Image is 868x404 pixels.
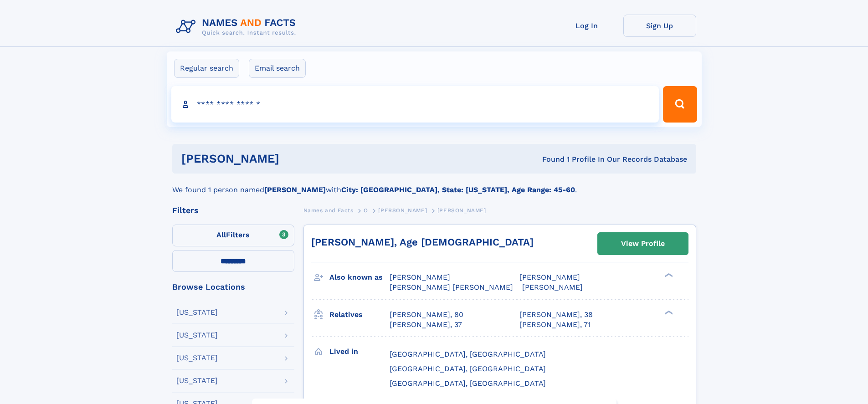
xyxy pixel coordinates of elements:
[663,272,673,278] div: ❯
[364,207,368,214] span: O
[303,205,354,216] a: Names and Facts
[249,59,306,78] label: Email search
[550,15,623,37] a: Log In
[329,307,390,322] h3: Relatives
[522,283,583,291] span: [PERSON_NAME]
[364,205,368,216] a: O
[621,233,665,254] div: View Profile
[519,273,580,281] span: [PERSON_NAME]
[172,283,294,291] div: Browse Locations
[390,320,462,330] a: [PERSON_NAME], 37
[176,377,218,384] div: [US_STATE]
[623,15,696,37] a: Sign Up
[216,230,226,239] span: All
[341,185,575,194] b: City: [GEOGRAPHIC_DATA], State: [US_STATE], Age Range: 45-60
[176,332,218,339] div: [US_STATE]
[390,364,546,373] span: [GEOGRAPHIC_DATA], [GEOGRAPHIC_DATA]
[390,273,450,281] span: [PERSON_NAME]
[176,309,218,316] div: [US_STATE]
[181,153,411,164] h1: [PERSON_NAME]
[519,310,593,320] a: [PERSON_NAME], 38
[172,174,696,195] div: We found 1 person named with .
[172,15,303,39] img: Logo Names and Facts
[390,379,546,388] span: [GEOGRAPHIC_DATA], [GEOGRAPHIC_DATA]
[171,86,659,123] input: search input
[174,59,239,78] label: Regular search
[663,86,697,123] button: Search Button
[598,233,688,255] a: View Profile
[329,270,390,285] h3: Also known as
[378,205,427,216] a: [PERSON_NAME]
[519,320,591,330] a: [PERSON_NAME], 71
[390,310,463,320] a: [PERSON_NAME], 80
[264,185,326,194] b: [PERSON_NAME]
[437,207,486,214] span: [PERSON_NAME]
[411,154,687,164] div: Found 1 Profile In Our Records Database
[378,207,427,214] span: [PERSON_NAME]
[390,283,513,291] span: [PERSON_NAME] [PERSON_NAME]
[329,344,390,359] h3: Lived in
[172,225,294,246] label: Filters
[172,206,294,215] div: Filters
[311,236,534,248] a: [PERSON_NAME], Age [DEMOGRAPHIC_DATA]
[176,354,218,362] div: [US_STATE]
[663,309,673,315] div: ❯
[390,350,546,358] span: [GEOGRAPHIC_DATA], [GEOGRAPHIC_DATA]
